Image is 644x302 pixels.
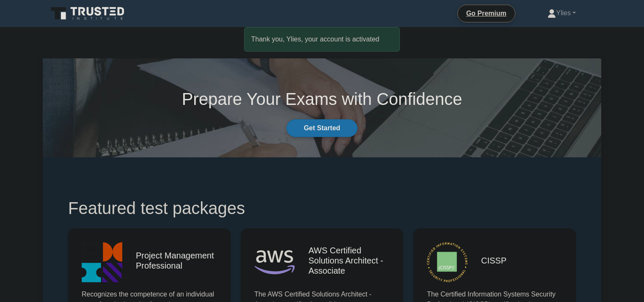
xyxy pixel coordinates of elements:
div: Thank you, Ylies, your account is activated [244,27,400,52]
h1: Featured test packages [68,198,576,218]
a: Ylies [527,5,596,22]
a: Go Premium [461,8,512,19]
h1: Prepare Your Exams with Confidence [43,89,601,109]
a: Get Started [286,119,358,137]
button: Close [379,27,399,51]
